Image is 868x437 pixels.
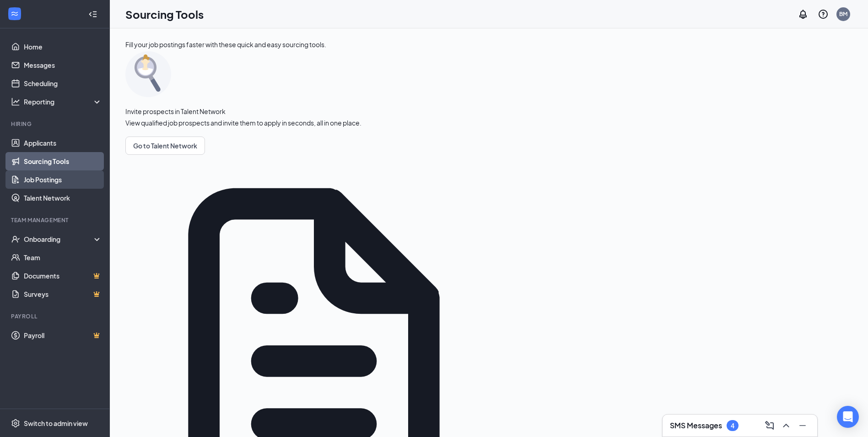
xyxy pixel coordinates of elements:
div: Payroll [11,312,100,320]
button: ChevronUp [779,418,793,433]
img: sourcing-tools [125,51,171,97]
svg: QuestionInfo [818,9,829,20]
div: Team Management [11,216,100,224]
a: Talent Network [24,189,102,207]
svg: ComposeMessage [764,420,775,431]
a: PayrollCrown [24,326,102,344]
a: Home [24,38,102,56]
div: Switch to admin view [24,419,88,428]
svg: Analysis [11,97,20,106]
button: Minimize [795,418,810,433]
a: Messages [24,56,102,74]
div: Open Intercom Messenger [837,406,859,428]
a: Job Postings [24,170,102,189]
div: 4 [731,422,734,430]
div: Fill your job postings faster with these quick and easy sourcing tools. [125,39,326,49]
button: Go to Talent Network [125,137,205,155]
div: BM [839,10,847,18]
svg: Collapse [88,10,97,19]
div: Onboarding [24,235,94,244]
a: DocumentsCrown [24,267,102,285]
div: Reporting [24,97,102,106]
h3: SMS Messages [670,421,722,431]
svg: WorkstreamLogo [10,9,19,18]
a: SurveysCrown [24,285,102,303]
a: Go to Talent Network [125,137,361,155]
h1: Sourcing Tools [125,6,204,22]
span: View qualified job prospects and invite them to apply in seconds, all in one place. [125,118,361,127]
svg: Minimize [797,420,808,431]
svg: ChevronUp [781,420,792,431]
button: ComposeMessage [762,418,777,433]
a: Team [24,248,102,267]
span: Invite prospects in Talent Network [125,106,361,116]
svg: Notifications [798,9,809,20]
svg: Settings [11,419,20,428]
a: Scheduling [24,74,102,93]
a: Sourcing Tools [24,152,102,170]
a: Applicants [24,134,102,152]
div: Hiring [11,120,100,128]
svg: UserCheck [11,235,20,244]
